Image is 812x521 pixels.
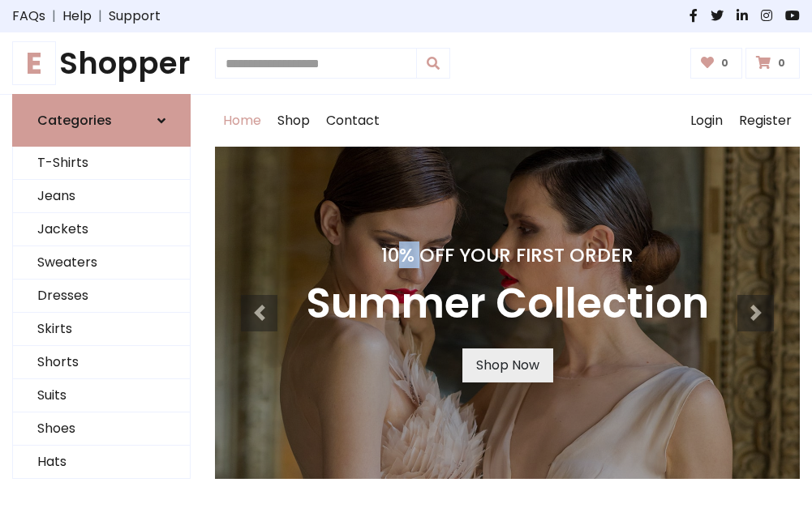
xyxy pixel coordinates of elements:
span: 0 [717,56,733,70]
h1: Shopper [12,45,191,81]
a: Login [682,95,731,147]
a: Jackets [13,213,190,246]
a: Home [215,95,269,147]
span: 0 [774,56,789,70]
a: Shorts [13,346,190,379]
a: Skirts [13,313,190,346]
a: Categories [12,94,191,147]
a: Suits [13,379,190,412]
span: | [45,6,62,26]
a: Jeans [13,180,190,213]
a: 0 [745,48,800,79]
a: EShopper [12,45,191,81]
a: Shoes [13,412,190,446]
h4: 10% Off Your First Order [306,244,709,267]
a: T-Shirts [13,147,190,180]
span: | [92,6,109,26]
a: Support [109,6,161,26]
span: E [12,41,56,85]
a: Contact [318,95,388,147]
a: Register [731,95,800,147]
a: Help [62,6,92,26]
a: Shop Now [462,348,553,382]
a: FAQs [12,6,45,26]
h6: Categories [37,113,112,128]
h3: Summer Collection [306,280,709,329]
a: Shop [269,95,318,147]
a: Sweaters [13,246,190,280]
a: Hats [13,446,190,479]
a: 0 [690,48,743,79]
a: Dresses [13,280,190,313]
